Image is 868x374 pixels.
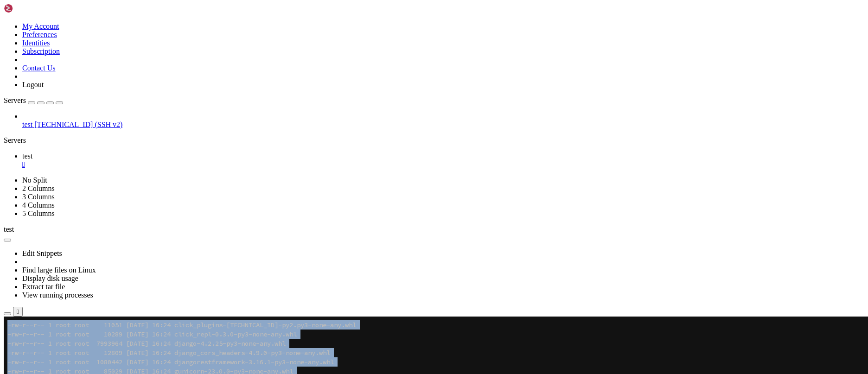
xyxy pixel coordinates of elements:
[22,193,55,201] a: 3 Columns
[22,266,96,274] a: Find large files on Linux
[22,249,62,257] a: Edit Snippets
[22,274,78,282] a: Display disk usage
[4,180,747,189] x-row: -rw-r--r-- 1 root root 863816 [DATE] 16:27 pyzmq-27.1.0-cp39-cp39-manylinux2014_x86_64.manylinux_...
[4,300,747,310] x-row: root@srv2106964900:/home/share/offline-packages/python-packages#
[4,291,747,300] x-row: -rw-r--r-- 1 root root 37286 [DATE] 16:24 wcwidth-0.2.14-py2.py3-none-any.whl
[4,133,747,143] x-row: -rw-r--r-- 1 root root 391431 [DATE] 16:24 prompt_toolkit-3.0.52-py3-none-any.whl
[4,226,747,235] x-row: -rw-r--r-- 1 root root 11050 [DATE] 16:24 six-1.17.0-py2.py3-none-any.whl
[4,115,747,124] x-row: -rw-r--r-- 1 root root 66469 [DATE] 16:24 packaging-25.0-py3-none-any.whl
[4,78,747,87] x-row: -rw-r--r-- 1 root root 210034 [DATE] 16:24 kombu-5.5.4-py3-none-any.whl
[22,283,65,291] a: Extract tar file
[4,124,747,133] x-row: -rw-r--r-- 1 root root 6624404 [DATE] 16:24 pillow-11.3.0-cp39-cp39-manylinux_2_27_x86_64.manylin...
[4,106,747,115] x-row: -rw-r--r-- 1 root root 404722 [DATE] 16:30 msgpack-1.1.2-cp39-cp39-manylinux2014_x86_64.manylinux...
[22,22,59,30] a: My Account
[22,160,864,169] a: 
[4,189,747,198] x-row: -rw-r--r-- 1 root root 279847 [DATE] 16:24 redis-6.4.0-py3-none-any.whl
[4,254,747,263] x-row: -rw-r--r-- 1 root root 44614 [DATE] 16:24 typing_extensions-4.15.0-py3-none-any.whl
[13,307,23,317] button: 
[4,225,14,233] span: test
[4,235,747,245] x-row: -rw-r--r-- 1 root root 44415 [DATE] 16:24 sqlparse-0.5.3-py3-none-any.whl
[4,171,747,180] x-row: -rw-r--r-- 1 root root 750767 [DATE] 16:30 pyyaml-6.0.3-cp39-cp39-manylinux2014_x86_64.manylinux_...
[22,112,864,129] li: test [TECHNICAL_ID] (SSH v2)
[22,39,50,47] a: Identities
[22,64,56,72] a: Contact Us
[22,47,60,55] a: Subscription
[22,31,57,38] a: Preferences
[22,152,32,160] span: test
[4,152,747,161] x-row: -rw-r--r-- 1 root root 2268954 [DATE] 16:27 pycryptodome-3.23.0-cp37-abi3-manylinux_2_17_x86_64.m...
[4,96,63,104] a: Servers
[4,263,747,273] x-row: -rw-r--r-- 1 root root 347839 [DATE] 16:24 tzdata-2025.2-py2.py3-none-any.whl
[4,245,747,254] x-row: -rw-r--r-- 1 root root 443878 [DATE] 16:27 tornado-6.5.2-cp39-abi3-manylinux_2_5_x86_64.manylinux...
[4,69,747,78] x-row: -rw-r--r-- 1 root root 134899 [DATE] 16:30 jinja2-3.1.6-py3-none-any.whl
[4,4,57,13] img: Shellngn
[22,120,864,129] a: test [TECHNICAL_ID] (SSH v2)
[22,152,864,169] a: test
[4,161,747,171] x-row: -rw-r--r-- 1 root root 229892 [DATE] 16:24 python_dateutil-2.9.0.post0-py2.py3-none-any.whl
[22,81,44,89] a: Logout
[34,120,122,128] span: [TECHNICAL_ID] (SSH v2)
[4,22,747,32] x-row: -rw-r--r-- 1 root root 7993964 [DATE] 16:24 django-4.2.25-py3-none-any.whl
[4,136,864,145] div: Servers
[22,176,47,184] a: No Split
[4,50,747,59] x-row: -rw-r--r-- 1 root root 85029 [DATE] 16:24 gunicorn-23.0.0-py3-none-any.whl
[4,13,747,22] x-row: -rw-r--r-- 1 root root 10289 [DATE] 16:24 click_repl-0.3.0-py3-none-any.whl
[22,184,55,192] a: 2 Columns
[4,217,747,226] x-row: -rw-r--r-- 1 root root 19520648 [DATE] 16:17 salt-3007.8.tar.gz
[4,282,747,291] x-row: -rw-r--r-- 1 root root 9636 [DATE] 16:24 vine-5.1.0-py3-none-any.whl
[22,291,93,299] a: View running processes
[4,208,747,217] x-row: -rw-r--r-- 1 root root 193 [DATE] 16:29 requirements.txt
[4,4,747,13] x-row: -rw-r--r-- 1 root root 11051 [DATE] 16:24 click_plugins-[TECHNICAL_ID]-py2.py3-none-any.whl
[4,96,747,106] x-row: -rw-r--r-- 1 root root 20543 [DATE] 16:30 markupsafe-3.0.3-cp39-cp39-manylinux2014_x86_64.manylin...
[4,87,747,96] x-row: -rw-r--r-- 1 root root 501816 [DATE] 16:30 m2crypto-0.46.2.tar.gz
[4,96,26,104] span: Servers
[4,41,747,50] x-row: -rw-r--r-- 1 root root 1080442 [DATE] 16:24 djangorestframework-3.16.1-py3-none-any.whl
[256,300,260,310] div: (65, 32)
[22,120,32,128] span: test
[4,59,747,69] x-row: -rw-r--r-- 1 root root 71008 [DATE] 16:28 idna-3.11-py3-none-any.whl
[4,143,747,152] x-row: -rw-r--r-- 1 root root 4165036 [DATE] 16:24 psycopg2_binary-2.9.11-cp39-cp39-manylinux2014_x86_64...
[17,308,19,315] div: 
[22,209,55,217] a: 5 Columns
[4,198,747,208] x-row: -rw-r--r-- 1 root root 64738 [DATE] 16:28 requests-2.32.5-py3-none-any.whl
[4,273,747,282] x-row: -rw-r--r-- 1 root root 129795 [DATE] 16:28 urllib3-2.5.0-py3-none-any.whl
[4,32,747,41] x-row: -rw-r--r-- 1 root root 12809 [DATE] 16:24 django_cors_headers-4.9.0-py3-none-any.whl
[22,201,55,209] a: 4 Columns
